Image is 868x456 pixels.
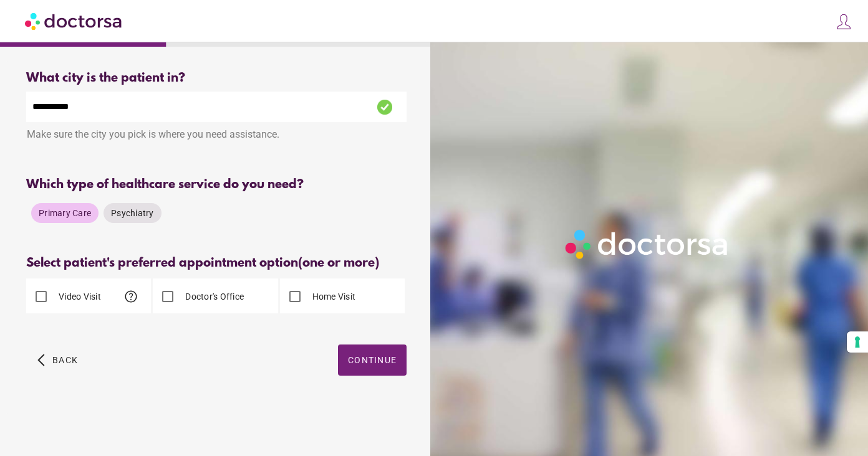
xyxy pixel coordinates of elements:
[111,208,154,218] span: Psychiatry
[39,208,91,218] span: Primary Care
[26,256,407,270] div: Select patient's preferred appointment option
[835,13,852,31] img: icons8-customer-100.png
[348,355,397,365] span: Continue
[25,7,123,35] img: Doctorsa.com
[26,71,407,85] div: What city is the patient in?
[32,344,83,376] button: arrow_back_ios Back
[26,122,407,150] div: Make sure the city you pick is where you need assistance.
[338,344,407,376] button: Continue
[183,290,244,303] label: Doctor's Office
[310,290,356,303] label: Home Visit
[52,355,78,365] span: Back
[56,290,101,303] label: Video Visit
[847,331,868,353] button: Your consent preferences for tracking technologies
[561,225,734,264] img: Logo-Doctorsa-trans-White-partial-flat.png
[123,289,138,304] span: help
[298,256,379,270] span: (one or more)
[26,178,407,192] div: Which type of healthcare service do you need?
